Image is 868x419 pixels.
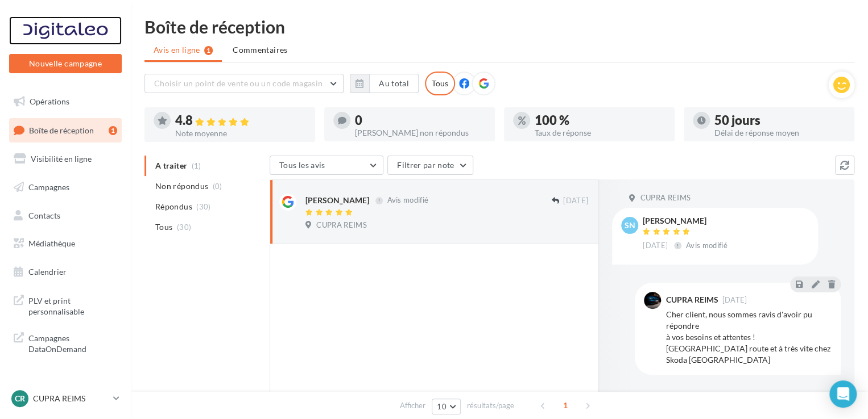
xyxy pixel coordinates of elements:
[556,396,574,414] span: 1
[155,201,192,212] span: Répondus
[640,193,691,203] span: CUPRA REIMS
[714,129,845,137] div: Délai de réponse moyen
[9,54,122,73] button: Nouvelle campagne
[7,288,124,322] a: PLV et print personnalisable
[467,400,514,411] span: résultats/page
[7,204,124,228] a: Contacts
[9,388,122,409] a: CR CUPRA REIMS
[437,402,447,411] span: 10
[355,114,486,127] div: 0
[425,72,455,95] div: Tous
[28,182,69,192] span: Campagnes
[7,175,124,199] a: Campagnes
[28,238,75,248] span: Médiathèque
[144,18,854,35] div: Boîte de réception
[233,44,287,56] span: Commentaires
[355,129,486,137] div: [PERSON_NAME] non répondus
[387,196,428,205] span: Avis modifié
[686,241,728,250] span: Avis modifié
[535,129,666,137] div: Taux de réponse
[33,393,109,404] p: CUPRA REIMS
[7,90,124,114] a: Opérations
[387,156,473,175] button: Filtrer par note
[400,400,425,411] span: Afficher
[29,125,94,135] span: Boîte de réception
[666,296,718,304] div: CUPRA REIMS
[28,293,117,317] span: PLV et print personnalisable
[432,399,461,414] button: 10
[213,182,222,191] span: (0)
[270,156,383,175] button: Tous les avis
[175,114,306,127] div: 4.8
[155,181,208,192] span: Non répondus
[279,160,325,170] span: Tous les avis
[829,380,857,408] div: Open Intercom Messenger
[30,97,69,106] span: Opérations
[7,147,124,171] a: Visibilité en ligne
[28,267,67,276] span: Calendrier
[625,220,635,231] span: SN
[109,126,117,135] div: 1
[305,195,369,206] div: [PERSON_NAME]
[177,223,191,232] span: (30)
[563,196,588,206] span: [DATE]
[15,393,25,404] span: CR
[722,296,747,304] span: [DATE]
[643,241,668,251] span: [DATE]
[535,114,666,127] div: 100 %
[7,260,124,284] a: Calendrier
[28,210,60,220] span: Contacts
[7,326,124,359] a: Campagnes DataOnDemand
[175,129,306,137] div: Note moyenne
[196,202,210,211] span: (30)
[155,221,172,233] span: Tous
[7,232,124,255] a: Médiathèque
[316,220,367,231] span: CUPRA REIMS
[31,154,92,164] span: Visibilité en ligne
[350,74,419,93] button: Au total
[666,309,832,366] div: Cher client, nous sommes ravis d'avoir pu répondre à vos besoins et attentes ! [GEOGRAPHIC_DATA] ...
[144,74,344,93] button: Choisir un point de vente ou un code magasin
[7,118,124,143] a: Boîte de réception1
[154,78,323,88] span: Choisir un point de vente ou un code magasin
[369,74,419,93] button: Au total
[643,217,730,225] div: [PERSON_NAME]
[714,114,845,127] div: 50 jours
[28,330,117,355] span: Campagnes DataOnDemand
